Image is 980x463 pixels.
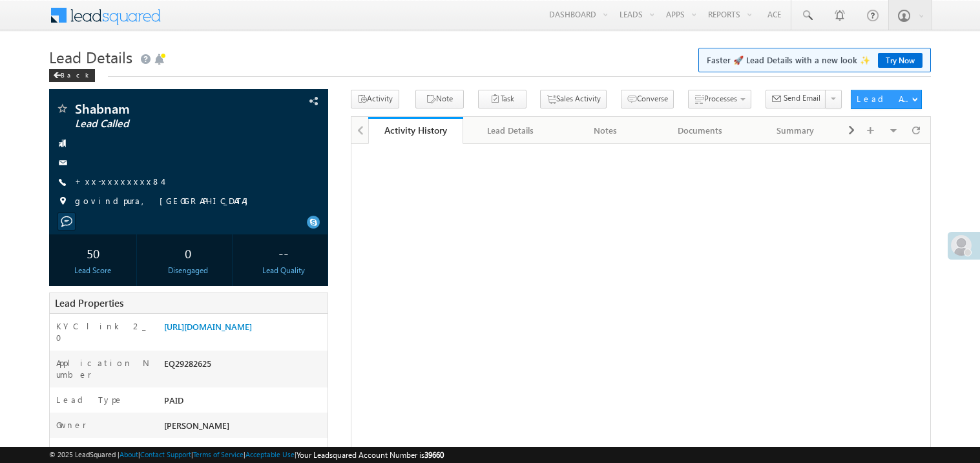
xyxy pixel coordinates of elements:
a: Notes [558,117,653,144]
span: [PERSON_NAME] [164,420,229,431]
div: Back [49,69,95,82]
div: 0 [147,241,229,265]
a: Try Now [878,53,923,68]
span: Your Leadsquared Account Number is [297,450,444,460]
div: Lead Actions [857,93,912,105]
label: KYC link 2_0 [56,320,151,344]
span: Shabnam [75,102,248,115]
button: Sales Activity [540,90,607,108]
button: Task [478,90,526,108]
span: Processes [704,94,737,103]
span: Lead Details [49,46,132,67]
div: Documents [663,123,736,138]
label: Lead Type [56,394,123,406]
button: Converse [621,90,674,108]
button: Send Email [766,90,826,108]
a: Terms of Service [193,450,244,458]
span: govindpura, [GEOGRAPHIC_DATA] [75,195,255,208]
button: Lead Actions [851,90,922,109]
div: Lead Score [52,265,134,276]
div: Notes [568,123,641,138]
a: Back [49,68,101,79]
a: Activity History [368,117,463,144]
a: Summary [748,117,843,144]
a: Lead Details [463,117,558,144]
a: About [120,450,138,458]
a: Acceptable Use [245,450,295,458]
button: Processes [688,90,751,108]
span: © 2025 LeadSquared | | | | | [49,449,444,461]
label: Owner [56,419,87,431]
div: Lead Quality [243,265,324,276]
div: -- [243,241,324,265]
div: PAID [161,394,328,412]
span: Lead Properties [55,296,123,309]
div: Lead Details [474,123,547,138]
div: Summary [758,123,831,138]
button: Note [415,90,464,108]
span: Lead Called [75,118,248,130]
a: [URL][DOMAIN_NAME] [164,321,252,332]
div: Disengaged [147,265,229,276]
span: Send Email [784,92,820,104]
label: Application Number [56,357,151,380]
a: +xx-xxxxxxxx84 [75,176,162,187]
a: Documents [653,117,748,144]
a: Contact Support [140,450,191,458]
button: Activity [351,90,399,108]
span: Faster 🚀 Lead Details with a new look ✨ [707,54,923,67]
div: EQ29282625 [161,357,328,375]
span: 39660 [424,450,444,460]
div: Activity History [378,124,454,136]
div: 50 [52,241,134,265]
